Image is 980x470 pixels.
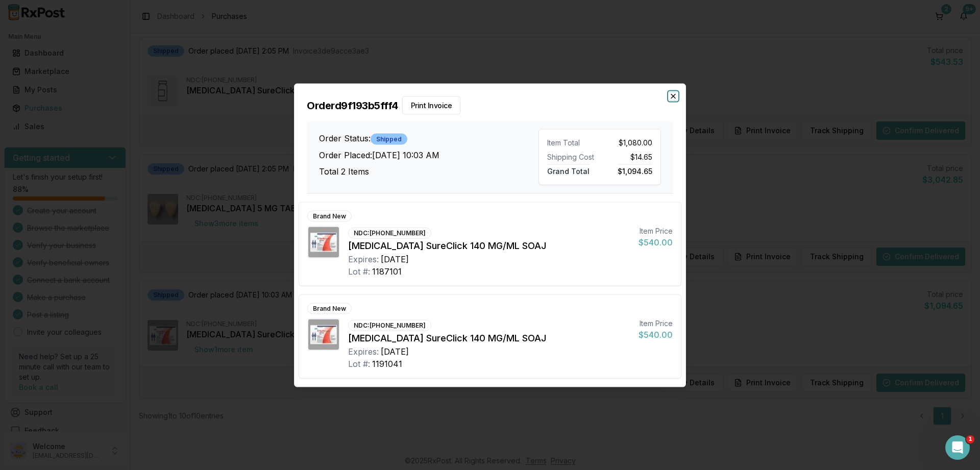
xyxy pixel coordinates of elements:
h3: Order Placed: [DATE] 10:03 AM [319,149,538,161]
div: Shipping Cost [547,152,596,162]
img: Repatha SureClick 140 MG/ML SOAJ [308,227,339,257]
span: 1 [966,435,974,443]
h2: Order d9f193b5fff4 [307,96,673,114]
img: Repatha SureClick 140 MG/ML SOAJ [308,319,339,350]
div: [MEDICAL_DATA] SureClick 140 MG/ML SOAJ [348,238,630,253]
iframe: Intercom live chat [945,435,970,460]
div: NDC: [PHONE_NUMBER] [348,319,431,331]
h3: Total 2 Items [319,165,538,178]
div: 1191041 [372,357,402,369]
div: Lot #: [348,265,370,277]
div: $540.00 [639,328,673,340]
div: $14.65 [604,152,652,162]
button: Print Invoice [402,96,461,114]
div: Brand New [307,303,352,314]
div: NDC: [PHONE_NUMBER] [348,227,431,238]
div: Brand New [307,210,352,221]
div: 1187101 [372,265,402,277]
div: Expires: [348,253,379,265]
div: Item Total [547,137,596,147]
div: [DATE] [381,345,409,357]
div: [DATE] [381,253,409,265]
div: Lot #: [348,357,370,369]
div: $540.00 [639,236,673,248]
h3: Order Status: [319,132,538,145]
span: $1,080.00 [619,137,652,147]
span: $1,094.65 [618,164,652,175]
div: [MEDICAL_DATA] SureClick 140 MG/ML SOAJ [348,331,630,345]
div: Item Price [639,226,673,236]
span: Grand Total [547,164,590,175]
div: Item Price [639,318,673,328]
div: Expires: [348,345,379,357]
div: Shipped [371,134,407,145]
